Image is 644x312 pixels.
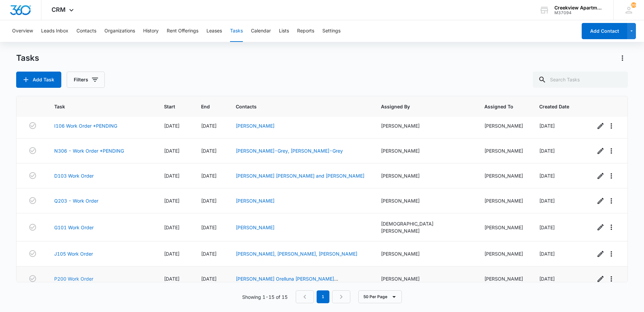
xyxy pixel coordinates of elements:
[164,173,180,179] span: [DATE]
[164,198,180,204] span: [DATE]
[317,290,329,303] em: 1
[631,2,636,8] div: notifications count
[381,250,469,257] div: [PERSON_NAME]
[279,20,289,42] button: Lists
[381,220,469,234] div: [DEMOGRAPHIC_DATA][PERSON_NAME]
[206,20,222,42] button: Leases
[539,148,555,154] span: [DATE]
[236,173,364,179] a: [PERSON_NAME] [PERSON_NAME] and [PERSON_NAME]
[236,225,275,230] a: [PERSON_NAME]
[236,198,275,204] a: [PERSON_NAME]
[54,103,138,110] span: Task
[201,276,217,282] span: [DATE]
[251,20,271,42] button: Calendar
[381,197,469,204] div: [PERSON_NAME]
[54,147,124,154] a: N306 - Work Order *PENDING
[201,103,210,110] span: End
[201,123,217,129] span: [DATE]
[164,103,175,110] span: Start
[322,20,341,42] button: Settings
[539,103,569,110] span: Created Date
[236,103,355,110] span: Contacts
[381,172,469,179] div: [PERSON_NAME]
[201,225,217,230] span: [DATE]
[230,20,243,42] button: Tasks
[631,2,636,8] span: 206
[582,23,627,39] button: Add Contact
[539,251,555,257] span: [DATE]
[484,250,523,257] div: [PERSON_NAME]
[236,123,275,129] a: [PERSON_NAME]
[484,224,523,231] div: [PERSON_NAME]
[54,172,94,179] a: D103 Work Order
[236,251,357,257] a: [PERSON_NAME], [PERSON_NAME], [PERSON_NAME]
[539,123,555,129] span: [DATE]
[484,275,523,282] div: [PERSON_NAME]
[54,122,117,129] a: I106 Work Order *PENDING
[201,198,217,204] span: [DATE]
[539,225,555,230] span: [DATE]
[296,290,350,303] nav: Pagination
[236,276,338,289] a: [PERSON_NAME] Orelluna [PERSON_NAME] [PERSON_NAME]
[52,6,66,13] span: CRM
[381,122,469,129] div: [PERSON_NAME]
[484,147,523,154] div: [PERSON_NAME]
[54,224,94,231] a: G101 Work Order
[242,293,288,301] p: Showing 1-15 of 15
[16,72,61,88] button: Add Task
[554,10,604,15] div: account id
[539,198,555,204] span: [DATE]
[54,250,93,257] a: J105 Work Order
[484,122,523,129] div: [PERSON_NAME]
[381,103,459,110] span: Assigned By
[41,20,68,42] button: Leads Inbox
[164,276,180,282] span: [DATE]
[236,148,343,154] a: [PERSON_NAME]-Grey, [PERSON_NAME]-Grey
[16,53,39,63] h1: Tasks
[484,172,523,179] div: [PERSON_NAME]
[167,20,198,42] button: Rent Offerings
[381,147,469,154] div: [PERSON_NAME]
[104,20,135,42] button: Organizations
[143,20,159,42] button: History
[164,148,180,154] span: [DATE]
[533,72,628,88] input: Search Tasks
[358,290,402,303] button: 50 Per Page
[539,173,555,179] span: [DATE]
[201,148,217,154] span: [DATE]
[381,275,469,282] div: [PERSON_NAME]
[617,53,628,63] button: Actions
[54,197,98,204] a: Q203 - Work Order
[12,20,33,42] button: Overview
[539,276,555,282] span: [DATE]
[484,197,523,204] div: [PERSON_NAME]
[67,72,105,88] button: Filters
[76,20,96,42] button: Contacts
[201,173,217,179] span: [DATE]
[554,5,604,10] div: account name
[54,275,93,282] a: P200 Work Order
[297,20,314,42] button: Reports
[484,103,513,110] span: Assigned To
[164,123,180,129] span: [DATE]
[201,251,217,257] span: [DATE]
[164,251,180,257] span: [DATE]
[164,225,180,230] span: [DATE]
